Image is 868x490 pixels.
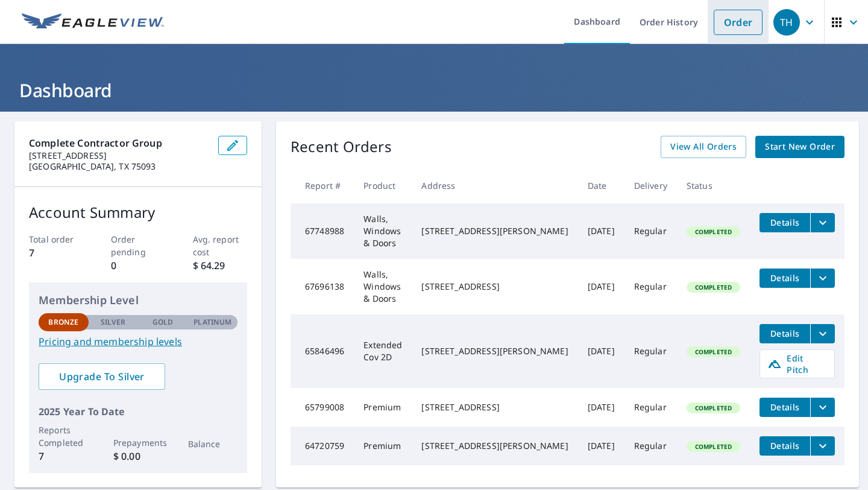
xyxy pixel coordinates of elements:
[755,136,844,158] a: Start New Order
[688,227,739,236] span: Completed
[773,9,800,36] div: TH
[354,314,412,388] td: Extended Cov 2D
[661,136,746,158] a: View All Orders
[291,314,354,388] td: 65846496
[101,317,126,328] p: Silver
[810,398,835,417] button: filesDropdownBtn-65799008
[193,258,248,273] p: $ 64.29
[624,314,677,388] td: Regular
[354,203,412,259] td: Walls, Windows & Doors
[759,436,810,456] button: detailsBtn-64720759
[291,427,354,465] td: 64720759
[113,436,163,449] p: Prepayments
[578,388,624,427] td: [DATE]
[153,317,173,328] p: Gold
[578,259,624,314] td: [DATE]
[14,78,854,103] h1: Dashboard
[759,324,810,343] button: detailsBtn-65846496
[624,168,677,203] th: Delivery
[759,269,810,288] button: detailsBtn-67696138
[624,427,677,465] td: Regular
[688,283,739,291] span: Completed
[291,388,354,427] td: 65799008
[29,161,209,172] p: [GEOGRAPHIC_DATA], TX 75093
[624,203,677,259] td: Regular
[810,269,835,288] button: filesDropdownBtn-67696138
[421,281,568,293] div: [STREET_ADDRESS]
[421,345,568,357] div: [STREET_ADDRESS][PERSON_NAME]
[29,136,209,150] p: Complete Contractor Group
[767,352,827,375] span: Edit Pitch
[29,150,209,161] p: [STREET_ADDRESS]
[354,427,412,465] td: Premium
[193,233,248,258] p: Avg. report cost
[291,259,354,314] td: 67696138
[810,436,835,456] button: filesDropdownBtn-64720759
[767,328,803,339] span: Details
[624,388,677,427] td: Regular
[421,225,568,237] div: [STREET_ADDRESS][PERSON_NAME]
[759,349,835,378] a: Edit Pitch
[767,272,803,284] span: Details
[39,404,237,419] p: 2025 Year To Date
[688,404,739,412] span: Completed
[39,363,165,390] a: Upgrade To Silver
[29,233,84,246] p: Total order
[48,317,78,328] p: Bronze
[29,246,84,260] p: 7
[354,388,412,427] td: Premium
[767,217,803,228] span: Details
[714,10,763,35] a: Order
[39,292,237,308] p: Membership Level
[810,324,835,343] button: filesDropdownBtn-65846496
[578,314,624,388] td: [DATE]
[578,203,624,259] td: [DATE]
[39,334,237,349] a: Pricing and membership levels
[291,136,392,158] p: Recent Orders
[688,442,739,451] span: Completed
[759,398,810,417] button: detailsBtn-65799008
[759,213,810,232] button: detailsBtn-67748988
[412,168,577,203] th: Address
[624,259,677,314] td: Regular
[677,168,750,203] th: Status
[48,370,156,383] span: Upgrade To Silver
[193,317,231,328] p: Platinum
[421,440,568,452] div: [STREET_ADDRESS][PERSON_NAME]
[578,427,624,465] td: [DATE]
[354,168,412,203] th: Product
[765,139,835,154] span: Start New Order
[578,168,624,203] th: Date
[291,203,354,259] td: 67748988
[39,424,89,449] p: Reports Completed
[29,202,247,223] p: Account Summary
[291,168,354,203] th: Report #
[22,13,164,31] img: EV Logo
[688,348,739,356] span: Completed
[188,437,238,450] p: Balance
[39,449,89,463] p: 7
[421,401,568,413] div: [STREET_ADDRESS]
[113,449,163,463] p: $ 0.00
[111,233,166,258] p: Order pending
[670,139,737,154] span: View All Orders
[354,259,412,314] td: Walls, Windows & Doors
[111,258,166,273] p: 0
[767,440,803,451] span: Details
[810,213,835,232] button: filesDropdownBtn-67748988
[767,401,803,413] span: Details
